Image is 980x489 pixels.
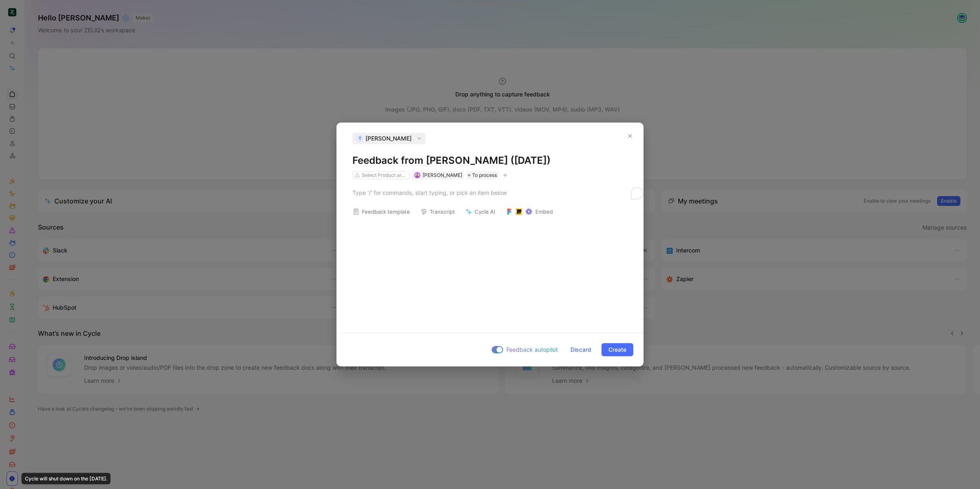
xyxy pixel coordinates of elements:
span: [PERSON_NAME] [365,134,412,143]
span: To process [472,171,497,179]
button: Create [601,343,633,356]
span: Feedback autopilot [506,345,558,355]
div: To process [466,171,499,179]
div: To enrich screen reader interactions, please activate Accessibility in Grammarly extension settings [337,179,643,206]
div: T [356,134,364,143]
img: avatar [415,173,419,177]
span: [PERSON_NAME] [423,172,462,178]
button: Feedback autopilot [489,344,560,355]
button: Embed [502,206,557,217]
button: Cycle AI [462,206,499,217]
span: Discard [570,345,591,355]
button: Transcript [417,206,459,217]
span: Create [608,345,626,355]
h1: Feedback from [PERSON_NAME] ([DATE]) [352,154,628,167]
div: Select Product areas [362,171,408,179]
button: T[PERSON_NAME] [352,133,425,144]
button: Feedback template [349,206,414,217]
div: Cycle will shut down on the [DATE]. [22,473,111,485]
button: Discard [563,343,598,356]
